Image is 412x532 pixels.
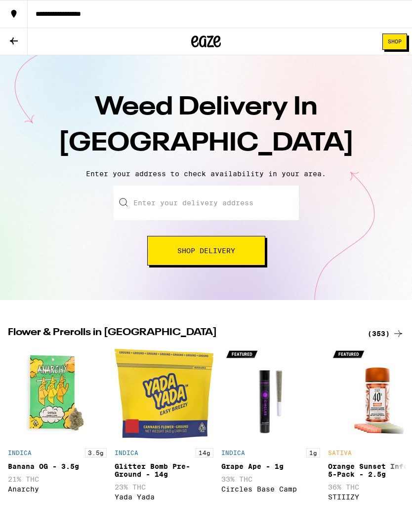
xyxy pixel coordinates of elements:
[85,448,107,457] p: 3.5g
[8,328,356,340] h2: Flower & Prerolls in [GEOGRAPHIC_DATA]
[221,462,320,470] div: Grape Ape - 1g
[177,247,235,254] span: Shop Delivery
[147,236,265,266] button: Shop Delivery
[377,34,412,50] a: Shop
[114,186,299,220] input: Enter your delivery address
[221,475,320,483] p: 33% THC
[115,483,213,491] p: 23% THC
[221,344,320,443] img: Circles Base Camp - Grape Ape - 1g
[115,344,213,514] div: Open page for Glitter Bomb Pre-Ground - 14g from Yada Yada
[115,344,213,443] img: Yada Yada - Glitter Bomb Pre-Ground - 14g
[196,448,213,457] p: 14g
[221,450,245,456] p: INDICA
[8,344,107,514] div: Open page for Banana OG - 3.5g from Anarchy
[33,90,379,162] h1: Weed Delivery In
[10,170,402,178] p: Enter your address to check availability in your area.
[382,34,407,50] button: Shop
[8,462,107,470] div: Banana OG - 3.5g
[8,475,107,483] p: 21% THC
[306,448,320,457] p: 1g
[8,485,107,493] div: Anarchy
[115,450,138,456] p: INDICA
[368,328,404,340] a: (353)
[328,450,352,456] p: SATIVA
[221,485,320,493] div: Circles Base Camp
[8,344,107,443] img: Anarchy - Banana OG - 3.5g
[388,39,402,44] span: Shop
[115,462,213,478] div: Glitter Bomb Pre-Ground - 14g
[221,344,320,514] div: Open page for Grape Ape - 1g from Circles Base Camp
[8,450,32,456] p: INDICA
[115,493,213,501] div: Yada Yada
[58,131,354,156] span: [GEOGRAPHIC_DATA]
